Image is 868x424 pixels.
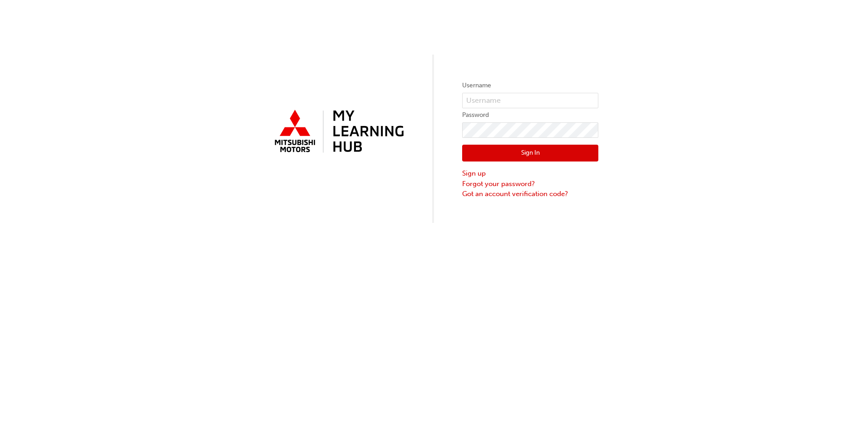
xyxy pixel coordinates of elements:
a: Forgot your password? [462,179,598,189]
a: Got an account verification code? [462,189,598,199]
a: Sign up [462,168,598,179]
img: mmal [270,106,406,158]
label: Username [462,80,598,91]
input: Username [462,93,598,108]
label: Password [462,110,598,121]
button: Sign In [462,145,598,162]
